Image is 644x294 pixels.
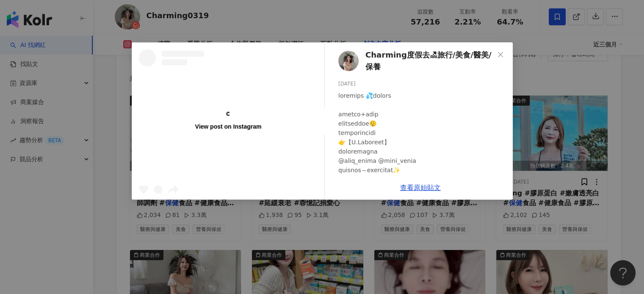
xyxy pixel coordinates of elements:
a: View post on Instagram [132,43,324,199]
span: Charming度假去🏖旅行/美食/醫美/保養 [365,49,494,73]
div: View post on Instagram [195,123,261,130]
a: 查看原始貼文 [400,184,441,192]
img: KOL Avatar [338,51,359,71]
span: close [497,51,504,58]
button: Close [492,46,509,63]
a: KOL AvatarCharming度假去🏖旅行/美食/醫美/保養 [338,49,494,73]
div: [DATE] [338,80,506,88]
